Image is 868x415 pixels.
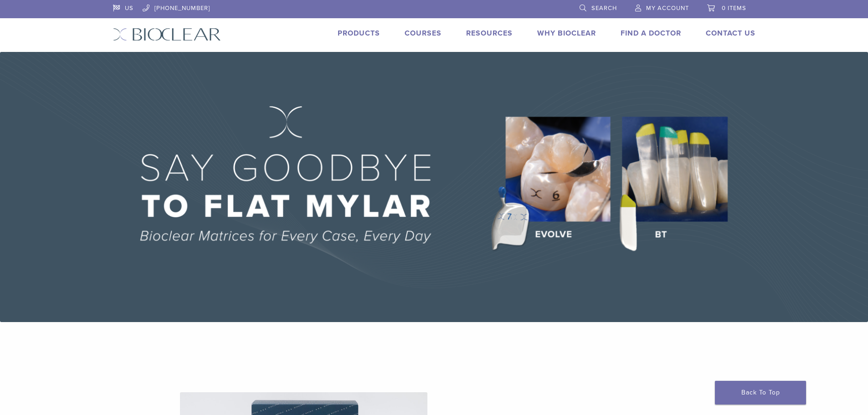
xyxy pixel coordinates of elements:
[466,29,513,38] a: Resources
[715,381,806,405] a: Back To Top
[621,29,681,38] a: Find A Doctor
[113,28,221,41] img: Bioclear
[591,5,617,12] span: Search
[722,5,746,12] span: 0 items
[338,29,380,38] a: Products
[706,29,755,38] a: Contact Us
[646,5,689,12] span: My Account
[537,29,596,38] a: Why Bioclear
[405,29,442,38] a: Courses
